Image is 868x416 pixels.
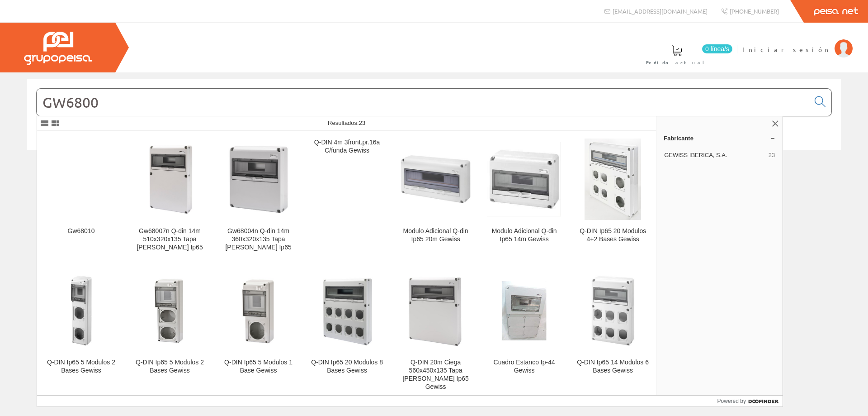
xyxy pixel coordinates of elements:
[399,274,472,348] img: Q-DIN 20m Ciega 560x450x135 Tapa Lisa Ip65 Gewiss
[44,227,118,235] div: Gw68010
[480,263,568,402] a: Cuadro Estanco Ip-44 Gewiss Cuadro Estanco Ip-44 Gewiss
[769,151,775,159] span: 23
[664,151,765,159] span: GEWISS IBERICA, S.A.
[730,7,779,15] span: [PHONE_NUMBER]
[214,131,302,262] a: Gw68004n Q-din 14m 360x320x135 Tapa Lisa Ip65 Gw68004n Q-din 14m 360x320x135 Tapa [PERSON_NAME] Ip65
[392,131,480,262] a: Modulo Adicional Q-din Ip65 20m Gewiss Modulo Adicional Q-din Ip65 20m Gewiss
[222,142,295,216] img: Gw68004n Q-din 14m 360x320x135 Tapa Lisa Ip65
[613,7,708,15] span: [EMAIL_ADDRESS][DOMAIN_NAME]
[310,359,384,375] div: Q-DIN Ip65 20 Modulos 8 Bases Gewiss
[303,263,391,402] a: Q-DIN Ip65 20 Modulos 8 Bases Gewiss Q-DIN Ip65 20 Modulos 8 Bases Gewiss
[742,45,830,54] span: Iniciar sesión
[359,120,365,126] span: 23
[487,142,561,216] img: Modulo Adicional Q-din Ip65 14m Gewiss
[392,263,480,402] a: Q-DIN 20m Ciega 560x450x135 Tapa Lisa Ip65 Gewiss Q-DIN 20m Ciega 560x450x135 Tapa [PERSON_NAME] ...
[399,227,472,244] div: Modulo Adicional Q-din Ip65 20m Gewiss
[656,131,783,145] a: Fabricante
[44,359,118,375] div: Q-DIN Ip65 5 Modulos 2 Bases Gewiss
[487,227,561,244] div: Modulo Adicional Q-din Ip65 14m Gewiss
[487,359,561,375] div: Cuadro Estanco Ip-44 Gewiss
[37,263,125,402] a: Q-DIN Ip65 5 Modulos 2 Bases Gewiss Q-DIN Ip65 5 Modulos 2 Bases Gewiss
[310,139,384,155] div: Q-DIN 4m 3front.pr.16a C/funda Gewiss
[576,227,650,244] div: Q-DIN Ip65 20 Modulos 4+2 Bases Gewiss
[487,274,561,348] img: Cuadro Estanco Ip-44 Gewiss
[585,139,641,220] img: Q-DIN Ip65 20 Modulos 4+2 Bases Gewiss
[126,263,214,402] a: Q-DIN Ip65 5 Modulos 2 Bases Gewiss Q-DIN Ip65 5 Modulos 2 Bases Gewiss
[222,227,295,252] div: Gw68004n Q-din 14m 360x320x135 Tapa [PERSON_NAME] Ip65
[126,131,214,262] a: Gw68007n Q-din 14m 510x320x135 Tapa Lisa Ip65 Gw68007n Q-din 14m 510x320x135 Tapa [PERSON_NAME] Ip65
[222,274,295,348] img: Q-DIN Ip65 5 Modulos 1 Base Gewiss
[222,359,295,375] div: Q-DIN Ip65 5 Modulos 1 Base Gewiss
[24,32,92,65] img: Grupo Peisa
[399,359,472,391] div: Q-DIN 20m Ciega 560x450x135 Tapa [PERSON_NAME] Ip65 Gewiss
[717,396,783,406] a: Powered by
[717,397,746,405] span: Powered by
[133,227,207,252] div: Gw68007n Q-din 14m 510x320x135 Tapa [PERSON_NAME] Ip65
[133,274,207,348] img: Q-DIN Ip65 5 Modulos 2 Bases Gewiss
[133,142,207,216] img: Gw68007n Q-din 14m 510x320x135 Tapa Lisa Ip65
[44,274,118,348] img: Q-DIN Ip65 5 Modulos 2 Bases Gewiss
[646,58,708,67] span: Pedido actual
[702,44,732,53] span: 0 línea/s
[37,89,809,116] input: Buscar...
[569,131,657,262] a: Q-DIN Ip65 20 Modulos 4+2 Bases Gewiss Q-DIN Ip65 20 Modulos 4+2 Bases Gewiss
[328,120,365,126] span: Resultados:
[27,162,841,169] div: © Grupo Peisa
[133,359,207,375] div: Q-DIN Ip65 5 Modulos 2 Bases Gewiss
[399,142,472,216] img: Modulo Adicional Q-din Ip65 20m Gewiss
[303,131,391,262] a: Q-DIN 4m 3front.pr.16a C/funda Gewiss
[214,263,302,402] a: Q-DIN Ip65 5 Modulos 1 Base Gewiss Q-DIN Ip65 5 Modulos 1 Base Gewiss
[569,263,657,402] a: Q-DIN Ip65 14 Modulos 6 Bases Gewiss Q-DIN Ip65 14 Modulos 6 Bases Gewiss
[480,131,568,262] a: Modulo Adicional Q-din Ip65 14m Gewiss Modulo Adicional Q-din Ip65 14m Gewiss
[37,131,125,262] a: Gw68010 Gw68010
[742,38,853,46] a: Iniciar sesión
[576,359,650,375] div: Q-DIN Ip65 14 Modulos 6 Bases Gewiss
[576,274,650,348] img: Q-DIN Ip65 14 Modulos 6 Bases Gewiss
[310,274,384,348] img: Q-DIN Ip65 20 Modulos 8 Bases Gewiss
